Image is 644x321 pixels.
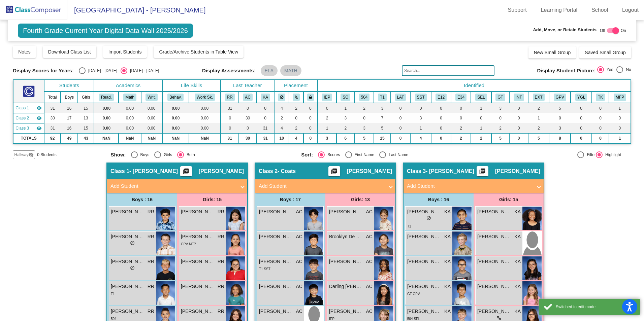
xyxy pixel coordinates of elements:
[184,152,195,158] div: Both
[274,133,289,143] td: 10
[528,133,549,143] td: 5
[303,92,318,103] th: Keep with teacher
[621,28,626,34] span: On
[366,233,373,240] span: AC
[259,258,293,265] span: [PERSON_NAME]
[61,92,78,103] th: Boys
[410,103,431,113] td: 0
[78,133,94,143] td: 43
[378,94,387,101] button: T1
[431,133,451,143] td: 0
[352,152,375,158] div: First Name
[14,152,28,158] span: Hallway
[609,133,631,143] td: 1
[13,103,44,113] td: Robert Rosen - Rosen
[391,123,411,133] td: 0
[431,92,451,103] th: English Language Learner Level 1-2
[94,80,162,92] th: Academics
[61,123,78,133] td: 16
[571,133,592,143] td: 0
[451,92,471,103] th: English Language Learner Level 3-4
[491,103,509,113] td: 3
[374,133,390,143] td: 15
[111,208,144,215] span: [PERSON_NAME]
[239,103,257,113] td: 0
[110,182,236,190] mat-panel-title: Add Student
[410,92,431,103] th: SST
[111,258,144,265] span: [PERSON_NAME]
[571,123,592,133] td: 0
[78,113,94,123] td: 13
[138,152,150,158] div: Boys
[257,133,274,143] td: 31
[274,113,289,123] td: 2
[391,133,411,143] td: 0
[162,103,189,113] td: 0.00
[289,92,303,103] th: Keep with students
[162,133,189,143] td: NaN
[202,68,256,74] span: Display Assessments:
[94,103,119,113] td: 0.00
[259,233,293,240] span: [PERSON_NAME]
[391,103,411,113] td: 0
[221,92,239,103] th: Robert Rosen
[61,113,78,123] td: 17
[404,193,474,206] div: Boys : 16
[13,133,44,143] td: TOTALS
[471,123,491,133] td: 1
[280,65,301,76] mat-chip: MATH
[119,103,141,113] td: 0.00
[221,103,239,113] td: 31
[509,113,528,123] td: 0
[318,123,336,133] td: 1
[495,94,505,101] button: GT
[129,168,178,175] span: - [PERSON_NAME]
[528,46,576,59] button: New Small Group
[44,103,61,113] td: 31
[451,113,471,123] td: 0
[575,94,587,101] button: YGL
[303,133,318,143] td: 0
[28,152,34,157] mat-icon: visibility_off
[604,67,613,73] div: Yes
[475,94,487,101] button: SEL
[257,113,274,123] td: 0
[426,168,474,175] span: - [PERSON_NAME]
[103,46,147,58] button: Import Students
[600,28,605,34] span: Off
[355,103,374,113] td: 2
[239,92,257,103] th: Amy Coats
[177,193,247,206] div: Girls: 15
[94,123,119,133] td: 0.00
[549,133,571,143] td: 8
[336,123,355,133] td: 2
[609,113,631,123] td: 0
[415,94,427,101] button: SST
[61,103,78,113] td: 16
[218,258,224,265] span: RR
[181,258,215,265] span: [PERSON_NAME]
[407,208,441,215] span: [PERSON_NAME]
[537,68,595,74] span: Display Student Picture:
[243,94,252,101] button: AC
[15,125,29,131] span: Class 3
[255,193,325,206] div: Boys : 17
[395,94,406,101] button: LAT
[195,94,215,101] button: Work Sk.
[528,92,549,103] th: Extrovert
[514,258,521,265] span: KA
[119,133,141,143] td: NaN
[36,105,42,111] mat-icon: visibility
[571,92,592,103] th: Young for Grade Level
[221,80,274,92] th: Last Teacher
[491,92,509,103] th: Gifted and Talented
[274,92,289,103] th: Keep away students
[44,80,94,92] th: Students
[407,233,441,240] span: [PERSON_NAME]
[402,65,494,76] input: Search...
[549,113,571,123] td: 0
[162,80,221,92] th: Life Skills
[584,152,596,158] div: Filter
[514,233,521,240] span: KA
[509,103,528,113] td: 0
